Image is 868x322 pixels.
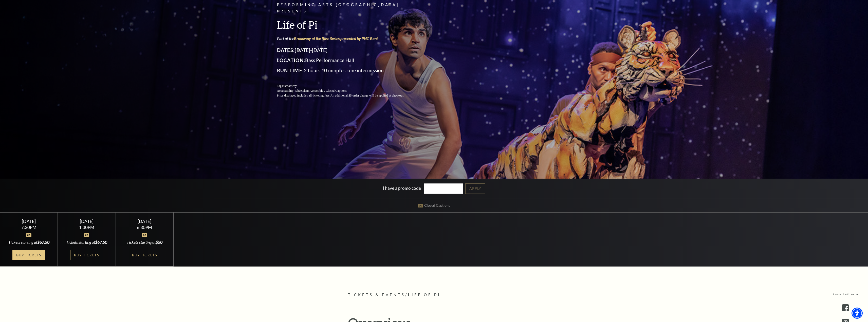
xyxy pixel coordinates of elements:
[852,308,863,319] div: Accessibility Menu
[277,67,304,73] span: Run Time:
[12,250,45,260] a: Buy Tickets
[37,240,49,244] span: $67.50
[156,240,162,244] span: $50
[64,219,109,224] div: [DATE]
[277,84,416,88] p: Tags:
[277,56,416,64] p: Bass Performance Hall
[277,46,416,54] p: [DATE]-[DATE]
[408,293,441,297] span: Life of Pi
[330,94,404,97] span: An additional $5 order charge will be applied at checkout.
[348,292,520,298] p: /
[6,239,52,245] div: Tickets starting at
[833,292,858,297] p: Connect with us on
[277,88,416,93] p: Accessibility:
[277,2,416,14] p: Performing Arts [GEOGRAPHIC_DATA] Presents
[95,240,107,244] span: $67.50
[6,219,52,224] div: [DATE]
[277,66,416,74] p: 2 hours 10 minutes, one intermission
[6,225,52,230] div: 7:30PM
[277,57,305,63] span: Location:
[122,239,167,245] div: Tickets starting at
[277,47,295,53] span: Dates:
[277,18,416,31] h3: Life of Pi
[348,293,405,297] span: Tickets & Events
[277,93,416,98] p: Price displayed includes all ticketing fees.
[122,219,167,224] div: [DATE]
[294,89,346,92] span: Wheelchair Accessible , Closed Captions
[64,225,109,230] div: 1:30PM
[70,250,103,260] a: Buy Tickets
[383,185,421,191] label: I have a promo code
[842,304,849,311] a: facebook - open in a new tab
[128,250,161,260] a: Buy Tickets
[294,36,379,41] a: Broadway at the Bass Series presented by PNC Bank - open in a new tab
[284,84,297,88] span: Broadway
[122,225,167,230] div: 6:30PM
[64,239,109,245] div: Tickets starting at
[277,36,416,41] p: Part of the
